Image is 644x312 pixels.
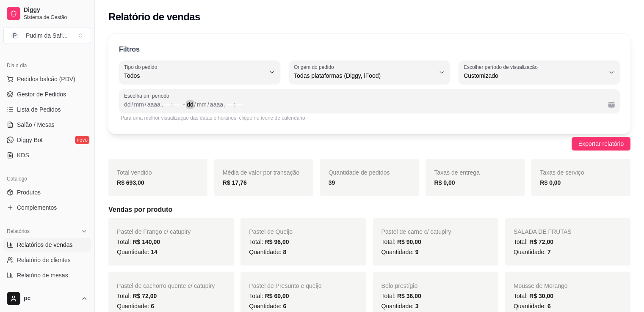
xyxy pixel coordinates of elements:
div: ano, Data final, [209,100,224,109]
span: 6 [283,303,286,309]
span: 6 [547,303,551,309]
a: Gestor de Pedidos [3,88,91,101]
span: Pastel de cachorro quente c/ catupiry [117,282,215,289]
span: Total: [514,293,553,299]
span: Média de valor por transação [223,169,299,176]
div: dia, Data inicial, [123,100,132,109]
div: , [160,100,164,109]
span: Complementos [17,203,57,212]
span: Quantidade: [117,249,158,255]
div: / [193,100,197,109]
a: Salão / Mesas [3,118,91,131]
span: 7 [547,249,551,255]
div: dia, Data final, [186,100,194,109]
button: pc [3,288,91,309]
span: Exportar relatório [578,139,624,148]
div: Para uma melhor visualização das datas e horários, clique no ícone de calendário. [121,115,618,121]
span: R$ 96,00 [265,238,289,245]
div: mês, Data inicial, [133,100,144,109]
a: Complementos [3,201,91,214]
span: R$ 72,00 [529,238,553,245]
span: Taxas de entrega [434,169,479,176]
button: Escolher período de visualizaçãoCustomizado [459,60,620,84]
span: Mousse de Morango [514,282,568,289]
div: , [223,100,227,109]
span: KDS [17,151,29,159]
span: Diggy Bot [17,136,43,144]
span: Bolo prestígio [381,282,418,289]
span: R$ 90,00 [397,238,421,245]
div: / [207,100,210,109]
div: / [144,100,147,109]
label: Origem do pedido [294,63,337,71]
button: Calendário [605,98,618,111]
span: Customizado [464,71,605,80]
span: 9 [415,249,419,255]
button: Tipo do pedidoTodos [119,60,280,84]
span: Pastel de Frango c/ catupiry [117,228,191,235]
span: 6 [151,303,154,309]
span: - [183,99,185,109]
span: Quantidade de pedidos [329,169,390,176]
button: Select a team [3,27,91,44]
a: DiggySistema de Gestão [3,3,91,24]
div: Data inicial [124,99,181,109]
span: Total: [249,293,289,299]
span: Taxas de serviço [540,169,584,176]
div: ano, Data inicial, [146,100,161,109]
span: Quantidade: [381,249,419,255]
p: Filtros [119,44,140,55]
div: mês, Data final, [196,100,207,109]
span: Relatórios de vendas [17,241,73,249]
span: Produtos [17,188,41,197]
a: Diggy Botnovo [3,133,91,147]
div: : [233,100,236,109]
span: 3 [415,303,419,309]
span: Quantidade: [249,303,286,309]
span: Relatório de mesas [17,271,68,279]
span: Total: [117,238,160,245]
span: Pastel de carne c/ catupiry [381,228,451,235]
span: Total: [117,293,157,299]
div: Catálogo [3,172,91,186]
span: Quantidade: [117,303,154,309]
span: Quantidade: [514,249,551,255]
button: Exportar relatório [572,137,630,151]
a: Relatório de fidelidadenovo [3,284,91,297]
span: Pastel de Queijo [249,228,293,235]
a: Relatórios de vendas [3,238,91,252]
span: Gestor de Pedidos [17,90,66,99]
h2: Relatório de vendas [108,10,200,24]
span: Sistema de Gestão [24,14,88,21]
span: Quantidade: [514,303,551,309]
span: R$ 72,00 [133,293,157,299]
strong: R$ 693,00 [117,179,144,186]
a: Lista de Pedidos [3,103,91,116]
span: R$ 36,00 [397,293,421,299]
strong: 39 [329,179,335,186]
span: Total: [381,293,421,299]
div: Dia a dia [3,59,91,72]
a: Relatório de mesas [3,268,91,282]
span: Diggy [24,6,88,14]
span: Total: [249,238,289,245]
span: pc [24,295,77,302]
h5: Vendas por produto [108,205,630,215]
div: Pudim da Safi ... [26,31,68,40]
span: Lista de Pedidos [17,105,61,114]
button: Origem do pedidoTodas plataformas (Diggy, iFood) [289,60,450,84]
span: R$ 30,00 [529,293,553,299]
span: Relatório de clientes [17,256,71,264]
div: hora, Data inicial, [163,100,171,109]
div: Data final [187,99,601,109]
span: Total: [514,238,553,245]
span: Relatórios [7,228,30,235]
a: Produtos [3,186,91,199]
span: Pastel de Presunto e queijo [249,282,321,289]
a: KDS [3,148,91,162]
span: Salão / Mesas [17,120,55,129]
span: 8 [283,249,286,255]
span: Escolha um período [124,93,615,99]
span: Todos [124,71,265,80]
span: SALADA DE FRUTAS [514,228,572,235]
